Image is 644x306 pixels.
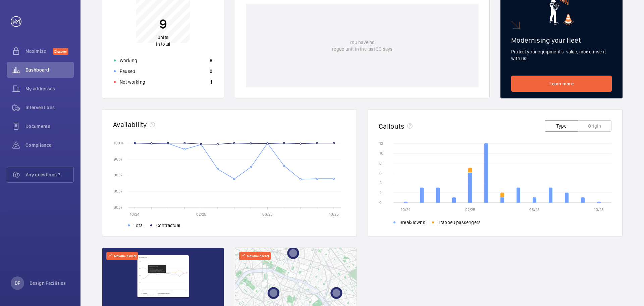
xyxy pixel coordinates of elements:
text: 80 % [114,205,122,209]
p: 9 [156,15,170,32]
text: 10/25 [594,207,604,212]
text: 10/24 [401,207,411,212]
p: Paused [120,68,135,75]
text: 8 [379,161,382,166]
span: Maximize [25,48,53,54]
span: Trapped passengers [438,219,481,226]
text: 06/25 [262,212,273,217]
a: Learn more [511,76,612,92]
span: Documents [25,123,74,130]
p: You have no rogue unit in the last 30 days [332,39,392,52]
span: My addresses [25,85,74,92]
text: 100 % [114,140,124,145]
p: 0 [210,68,212,75]
span: Total [134,222,144,229]
text: 4 [379,180,382,185]
text: 2 [379,190,381,195]
div: Maximize offer [239,252,271,260]
text: 02/25 [196,212,206,217]
text: 85 % [114,189,122,193]
text: 10 [379,151,383,156]
p: Not working [120,79,145,85]
button: Type [545,120,578,132]
text: 90 % [114,173,122,177]
span: Any questions ? [26,171,73,178]
span: Dashboard [25,67,74,73]
span: Discover [53,48,68,55]
p: DF [15,280,20,287]
p: Design Facilities [30,280,66,287]
span: units [158,35,168,40]
span: Contractual [156,222,180,229]
text: 06/25 [529,207,540,212]
h2: Availability [113,120,147,129]
text: 12 [379,141,383,146]
text: 95 % [114,157,122,161]
text: 02/25 [465,207,475,212]
p: in total [156,34,170,47]
h2: Callouts [379,122,405,130]
h2: Modernising your fleet [511,36,612,44]
button: Origin [578,120,611,132]
text: 10/25 [329,212,339,217]
p: 1 [210,79,212,85]
p: 8 [210,57,212,64]
p: Working [120,57,137,64]
div: Maximize offer [106,252,138,260]
span: Interventions [25,104,74,111]
text: 10/24 [130,212,140,217]
span: Compliance [25,142,74,148]
text: 0 [379,200,382,205]
span: Breakdowns [399,219,425,226]
p: Protect your equipment's value, modernise it with us! [511,48,612,62]
text: 6 [379,171,382,175]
